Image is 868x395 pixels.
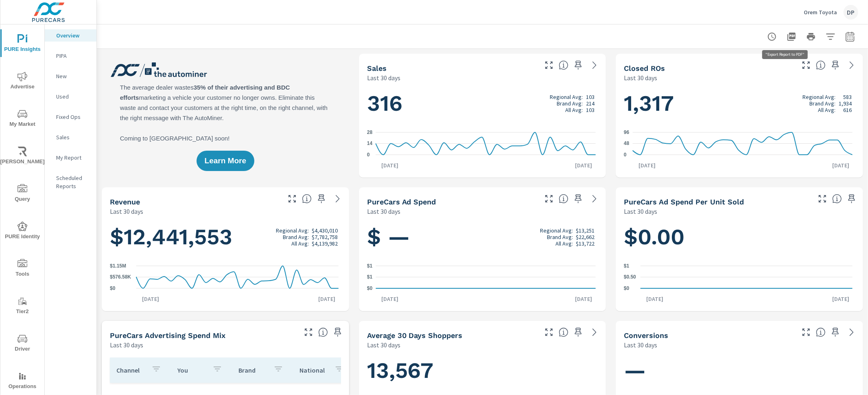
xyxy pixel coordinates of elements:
[45,29,96,42] div: Overview
[800,326,813,339] button: Make Fullscreen
[624,197,744,206] h5: PureCars Ad Spend Per Unit Sold
[376,161,404,169] p: [DATE]
[624,90,855,117] h1: 1,317
[800,59,813,72] button: Make Fullscreen
[331,326,344,339] span: Save this to your personalized report
[829,59,842,72] span: Save this to your personalized report
[845,59,858,72] a: See more details in report
[3,334,42,354] span: Driver
[110,197,140,206] h5: Revenue
[45,70,96,82] div: New
[56,133,90,141] p: Sales
[367,206,400,216] p: Last 30 days
[367,331,463,340] h5: Average 30 Days Shoppers
[367,64,387,72] h5: Sales
[45,131,96,143] div: Sales
[110,331,225,340] h5: PureCars Advertising Spend Mix
[547,234,573,240] p: Brand Avg:
[624,223,855,251] h1: $0.00
[569,295,598,303] p: [DATE]
[559,327,568,337] span: A rolling 30 day total of daily Shoppers on the dealership website, averaged over the selected da...
[804,9,837,16] p: Orem Toyota
[816,192,829,205] button: Make Fullscreen
[550,94,583,100] p: Regional Avg:
[3,184,42,204] span: Query
[641,295,669,303] p: [DATE]
[367,73,400,83] p: Last 30 days
[302,194,312,204] span: Total sales revenue over the selected date range. [Source: This data is sourced from the dealer’s...
[283,234,309,240] p: Brand Avg:
[557,100,583,107] p: Brand Avg:
[572,192,585,205] span: Save this to your personalized report
[816,327,826,337] span: The number of dealer-specified goals completed by a visitor. [Source: This data is provided by th...
[367,357,598,384] h1: 13,567
[376,295,404,303] p: [DATE]
[45,90,96,103] div: Used
[205,157,246,165] span: Learn More
[3,109,42,129] span: My Market
[624,64,665,72] h5: Closed ROs
[286,192,299,205] button: Make Fullscreen
[56,31,90,39] p: Overview
[3,222,42,241] span: PURE Identity
[586,94,595,100] p: 103
[367,274,373,280] text: $1
[367,223,598,251] h1: $ —
[3,371,42,391] span: Operations
[540,227,573,234] p: Regional Avg:
[624,206,657,216] p: Last 30 days
[45,151,96,164] div: My Report
[300,366,328,374] p: National
[826,161,855,169] p: [DATE]
[3,259,42,279] span: Tools
[367,129,373,135] text: 28
[56,72,90,80] p: New
[56,154,90,162] p: My Report
[136,295,165,303] p: [DATE]
[45,50,96,62] div: PIPA
[542,59,555,72] button: Make Fullscreen
[588,59,601,72] a: See more details in report
[624,263,630,269] text: $1
[3,72,42,92] span: Advertise
[3,296,42,316] span: Tier2
[3,34,42,54] span: PURE Insights
[302,326,315,339] button: Make Fullscreen
[331,192,344,205] a: See more details in report
[367,197,436,206] h5: PureCars Ad Spend
[843,94,852,100] p: 583
[542,326,555,339] button: Make Fullscreen
[367,263,373,269] text: $1
[559,60,568,70] span: Number of vehicles sold by the dealership over the selected date range. [Source: This data is sou...
[588,192,601,205] a: See more details in report
[829,326,842,339] span: Save this to your personalized report
[624,152,627,158] text: 0
[45,111,96,123] div: Fixed Ops
[312,240,338,247] p: $4,139,982
[572,59,585,72] span: Save this to your personalized report
[3,147,42,167] span: [PERSON_NAME]
[367,141,373,147] text: 14
[238,366,267,374] p: Brand
[291,240,309,247] p: All Avg:
[367,285,373,291] text: $0
[276,227,309,234] p: Regional Avg:
[624,357,855,384] h1: —
[367,90,598,117] h1: 316
[576,227,595,234] p: $13,251
[803,94,836,100] p: Regional Avg:
[818,107,836,113] p: All Avg:
[542,192,555,205] button: Make Fullscreen
[56,52,90,60] p: PIPA
[842,29,858,45] button: Select Date Range
[624,141,630,147] text: 48
[110,206,143,216] p: Last 30 days
[555,240,573,247] p: All Avg:
[197,151,254,171] button: Learn More
[116,366,145,374] p: Channel
[843,107,852,113] p: 616
[177,366,206,374] p: You
[569,161,598,169] p: [DATE]
[576,234,595,240] p: $22,662
[832,194,842,204] span: Average cost of advertising per each vehicle sold at the dealer over the selected date range. The...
